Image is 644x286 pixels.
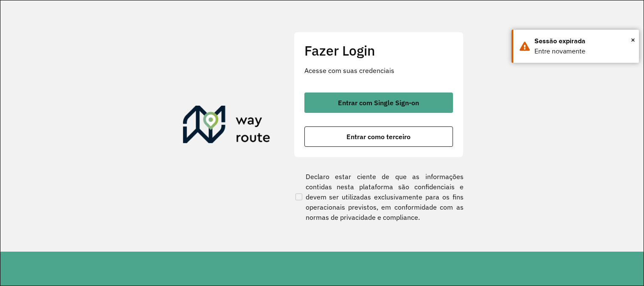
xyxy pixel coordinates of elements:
img: Roteirizador AmbevTech [183,106,270,146]
button: button [304,126,453,147]
label: Declaro estar ciente de que as informações contidas nesta plataforma são confidenciais e devem se... [294,171,464,222]
button: Close [631,34,635,46]
button: button [304,93,453,113]
span: Entrar como terceiro [346,133,411,140]
h2: Fazer Login [304,42,453,59]
span: Entrar com Single Sign-on [338,99,419,106]
div: Sessão expirada [534,36,633,46]
div: Entre novamente [534,46,633,56]
span: × [631,34,635,46]
p: Acesse com suas credenciais [304,65,453,76]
